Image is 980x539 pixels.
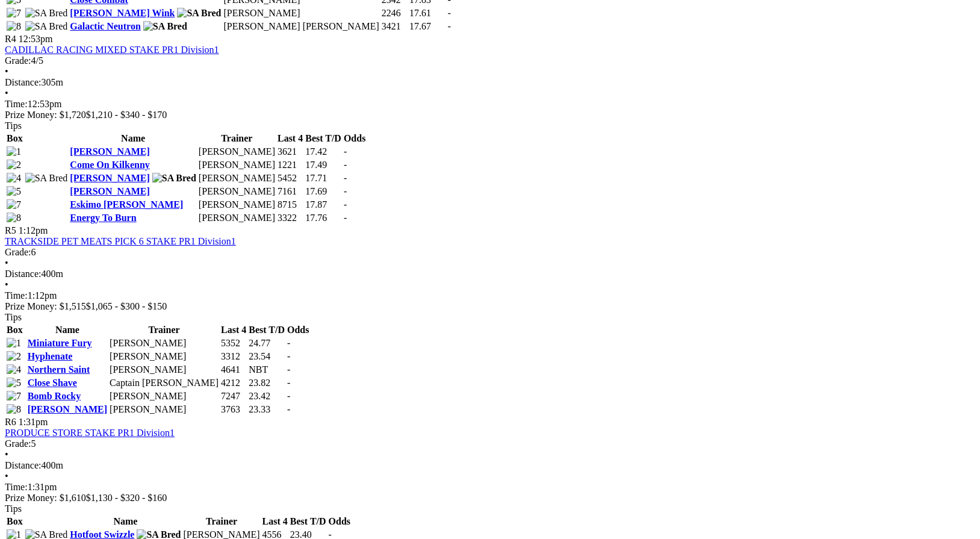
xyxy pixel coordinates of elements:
img: SA Bred [152,173,196,184]
span: - [448,8,451,18]
span: $1,130 - $320 - $160 [86,493,167,503]
a: Hyphenate [28,351,73,361]
td: 5452 [277,172,303,184]
td: [PERSON_NAME] [198,212,276,224]
td: [PERSON_NAME] [109,364,219,376]
span: - [344,173,347,183]
td: 23.33 [248,403,285,416]
img: 4 [7,173,21,184]
span: Time: [5,290,28,301]
span: Box [7,325,23,335]
img: 2 [7,351,21,362]
a: Energy To Burn [70,213,136,223]
th: Name [69,132,197,145]
div: Prize Money: $1,515 [5,301,975,312]
img: SA Bred [177,8,221,19]
span: $1,210 - $340 - $170 [86,110,167,120]
span: 1:12pm [19,225,48,235]
img: 7 [7,8,21,19]
td: Captain [PERSON_NAME] [109,377,219,389]
a: Eskimo [PERSON_NAME] [70,199,183,210]
img: SA Bred [25,8,68,19]
img: 5 [7,378,21,388]
a: CADILLAC RACING MIXED STAKE PR1 Division1 [5,45,219,55]
th: Name [69,516,181,528]
span: 12:53pm [19,34,53,44]
td: 7161 [277,185,303,198]
td: 3621 [277,146,303,158]
td: 24.77 [248,337,285,349]
td: 3312 [220,351,247,363]
td: 4212 [220,377,247,389]
th: Best T/D [248,324,285,336]
span: • [5,449,8,460]
td: 4641 [220,364,247,376]
td: 8715 [277,199,303,211]
img: 8 [7,21,21,32]
div: 400m [5,460,975,471]
span: • [5,66,8,76]
span: Tips [5,503,22,514]
span: • [5,258,8,268]
td: [PERSON_NAME] [198,146,276,158]
td: 17.49 [305,159,342,171]
td: [PERSON_NAME] [109,403,219,416]
span: R5 [5,225,16,235]
div: 400m [5,269,975,279]
span: - [287,364,290,375]
th: Trainer [182,516,260,528]
td: [PERSON_NAME] [198,159,276,171]
td: 17.61 [409,7,446,19]
span: - [344,199,347,210]
td: 7247 [220,390,247,402]
div: 5 [5,438,975,449]
td: [PERSON_NAME] [198,185,276,198]
a: [PERSON_NAME] Wink [70,8,175,18]
span: - [344,213,347,223]
td: [PERSON_NAME] [109,390,219,402]
span: Distance: [5,269,41,279]
span: Distance: [5,460,41,470]
div: 1:12pm [5,290,975,301]
img: 1 [7,146,21,157]
td: 23.54 [248,351,285,363]
th: Odds [328,516,351,528]
td: NBT [248,364,285,376]
span: • [5,471,8,481]
span: - [344,146,347,157]
th: Trainer [198,132,276,145]
img: SA Bred [143,21,187,32]
a: TRACKSIDE PET MEATS PICK 6 STAKE PR1 Division1 [5,236,236,246]
a: Galactic Neutron [70,21,140,31]
span: R4 [5,34,16,44]
div: 4/5 [5,55,975,66]
td: 17.76 [305,212,342,224]
a: Close Shave [28,378,77,388]
td: [PERSON_NAME] [PERSON_NAME] [223,20,380,33]
th: Best T/D [305,132,342,145]
span: Box [7,133,23,143]
td: 23.42 [248,390,285,402]
th: Odds [343,132,366,145]
span: - [344,186,347,196]
td: 3421 [381,20,408,33]
span: • [5,88,8,98]
img: 1 [7,338,21,349]
td: [PERSON_NAME] [223,7,380,19]
td: 1221 [277,159,303,171]
img: SA Bred [25,21,68,32]
div: Prize Money: $1,610 [5,493,975,503]
span: Time: [5,99,28,109]
th: Odds [287,324,309,336]
td: 17.67 [409,20,446,33]
a: Come On Kilkenny [70,160,149,170]
span: - [287,378,290,388]
span: - [287,351,290,361]
th: Trainer [109,324,219,336]
span: Distance: [5,77,41,87]
td: 2246 [381,7,408,19]
span: - [448,21,451,31]
a: Miniature Fury [28,338,92,348]
img: 8 [7,213,21,223]
div: 12:53pm [5,99,975,110]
